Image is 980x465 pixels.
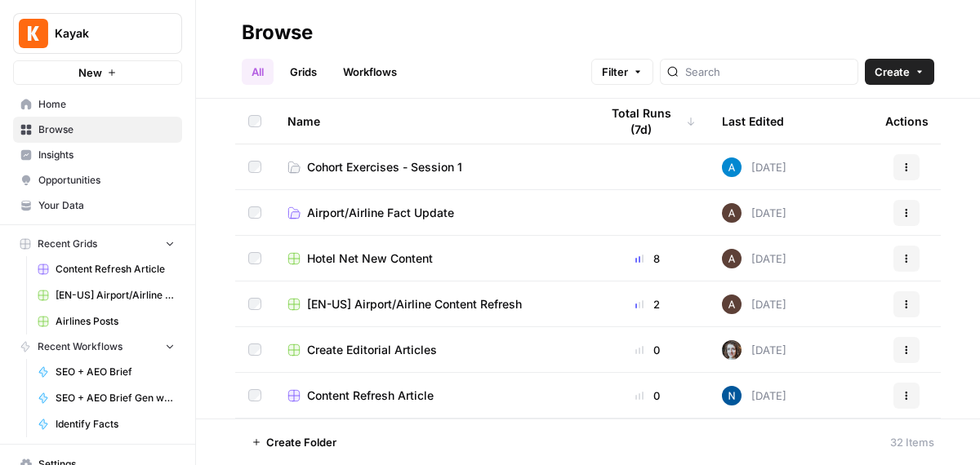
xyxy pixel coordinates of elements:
div: [DATE] [722,386,786,405]
a: Cohort Exercises - Session 1 [287,159,573,175]
img: rz7p8tmnmqi1pt4pno23fskyt2v8 [722,340,742,360]
a: [EN-US] Airport/Airline Content Refresh [30,282,182,308]
div: 8 [599,250,696,267]
div: 0 [599,342,696,358]
span: Content Refresh Article [56,262,175,277]
img: o3cqybgnmipr355j8nz4zpq1mc6x [722,157,742,177]
div: Browse [242,20,313,46]
button: Recent Workflows [13,334,182,359]
button: Create Folder [242,429,346,455]
img: wtbmvrjo3qvncyiyitl6zoukl9gz [722,294,742,314]
span: Opportunities [38,173,175,188]
span: Kayak [55,25,154,42]
button: Create [865,59,934,85]
span: Home [38,97,175,112]
span: Recent Workflows [38,339,122,354]
img: wtbmvrjo3qvncyiyitl6zoukl9gz [722,203,742,223]
a: Hotel Net New Content [287,250,573,267]
span: New [78,64,102,81]
div: 0 [599,387,696,404]
span: Create [875,64,910,80]
span: Hotel Net New Content [307,250,433,267]
span: Identify Facts [56,417,175,432]
img: n7pe0zs00y391qjouxmgrq5783et [722,386,742,405]
a: SEO + AEO Brief Gen w/ FAQ [30,385,182,411]
div: Last Edited [722,99,784,144]
div: [DATE] [722,249,786,268]
span: SEO + AEO Brief [56,365,175,379]
a: Home [13,91,182,117]
div: [DATE] [722,294,786,314]
div: 2 [599,296,696,312]
span: Airlines Posts [56,314,175,329]
div: Total Runs (7d) [599,99,696,144]
input: Search [685,64,851,80]
a: Grids [280,59,327,85]
div: [DATE] [722,157,786,177]
a: Your Data [13,193,182,219]
div: 32 Items [890,434,934,450]
a: Insights [13,142,182,168]
a: Browse [13,117,182,143]
span: Create Folder [266,434,336,450]
span: Insights [38,148,175,162]
img: Kayak Logo [19,19,48,48]
img: wtbmvrjo3qvncyiyitl6zoukl9gz [722,249,742,268]
span: Content Refresh Article [307,387,434,404]
span: Your Data [38,198,175,213]
a: Workflows [333,59,407,85]
span: Cohort Exercises - Session 1 [307,159,462,175]
div: Name [287,99,573,144]
a: [EN-US] Airport/Airline Content Refresh [287,296,573,312]
span: Browse [38,122,175,137]
span: [EN-US] Airport/Airline Content Refresh [56,288,175,303]
span: [EN-US] Airport/Airline Content Refresh [307,296,522,312]
span: Recent Grids [38,237,97,251]
a: Airport/Airline Fact Update [287,205,573,221]
a: Opportunities [13,167,182,193]
span: Filter [602,64,628,80]
a: Content Refresh Article [287,387,573,404]
span: SEO + AEO Brief Gen w/ FAQ [56,391,175,405]
div: [DATE] [722,203,786,223]
span: Create Editorial Articles [307,342,437,358]
span: Airport/Airline Fact Update [307,205,454,221]
div: [DATE] [722,340,786,360]
a: Airlines Posts [30,308,182,334]
button: Recent Grids [13,232,182,256]
a: Create Editorial Articles [287,342,573,358]
div: Actions [885,99,929,144]
a: Content Refresh Article [30,256,182,282]
a: SEO + AEO Brief [30,359,182,385]
button: Filter [591,59,653,85]
a: All [242,59,274,85]
button: New [13,60,182,85]
a: Identify Facts [30,411,182,437]
button: Workspace: Kayak [13,13,182,54]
